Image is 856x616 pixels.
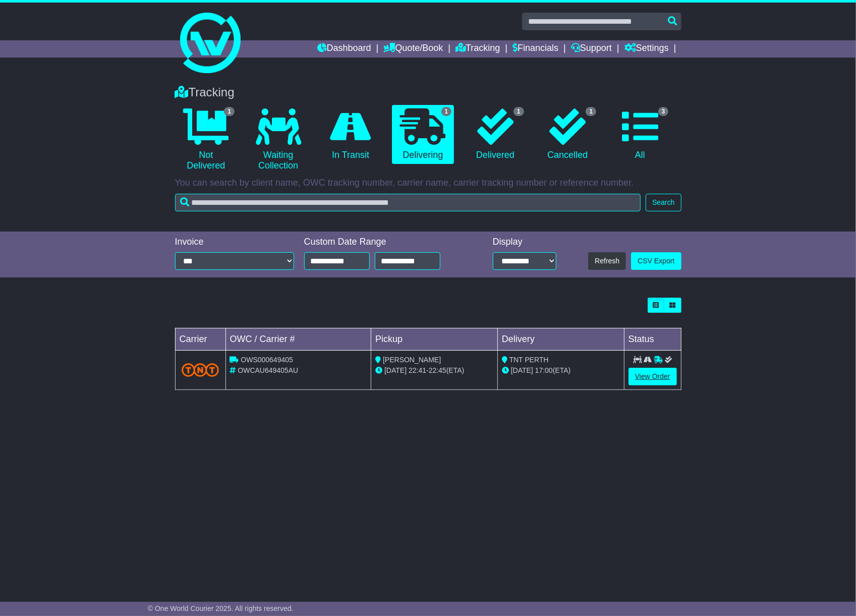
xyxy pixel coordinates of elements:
[247,105,309,175] a: Waiting Collection
[609,105,671,164] a: 3 All
[304,237,466,248] div: Custom Date Range
[319,105,381,164] a: In Transit
[497,328,624,351] td: Delivery
[429,366,446,374] span: 22:45
[624,40,669,58] a: Settings
[170,85,687,100] div: Tracking
[182,363,219,377] img: TNT_Domestic.png
[502,365,620,376] div: (ETA)
[441,107,452,116] span: 1
[383,40,443,58] a: Quote/Book
[537,105,599,164] a: 1 Cancelled
[384,366,407,374] span: [DATE]
[317,40,371,58] a: Dashboard
[371,328,498,351] td: Pickup
[658,107,669,116] span: 3
[511,366,533,374] span: [DATE]
[225,328,371,351] td: OWC / Carrier #
[175,328,225,351] td: Carrier
[588,252,626,270] button: Refresh
[512,40,558,58] a: Financials
[509,356,549,364] span: TNT PERTH
[624,328,681,351] td: Status
[392,105,454,164] a: 1 Delivering
[224,107,235,116] span: 1
[586,107,596,116] span: 1
[629,368,677,385] a: View Order
[409,366,426,374] span: 22:41
[175,105,237,175] a: 1 Not Delivered
[175,237,294,248] div: Invoice
[646,194,681,211] button: Search
[464,105,526,164] a: 1 Delivered
[383,356,441,364] span: [PERSON_NAME]
[148,604,294,612] span: © One World Courier 2025. All rights reserved.
[238,366,298,374] span: OWCAU649405AU
[571,40,612,58] a: Support
[175,178,681,189] p: You can search by client name, OWC tracking number, carrier name, carrier tracking number or refe...
[241,356,293,364] span: OWS000649405
[513,107,524,116] span: 1
[455,40,500,58] a: Tracking
[631,252,681,270] a: CSV Export
[535,366,553,374] span: 17:00
[375,365,493,376] div: - (ETA)
[493,237,557,248] div: Display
